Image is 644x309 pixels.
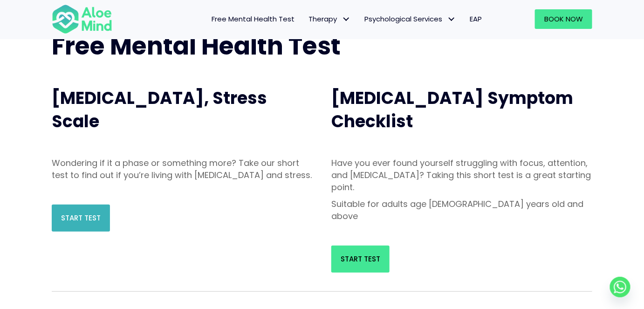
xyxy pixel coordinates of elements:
span: Free Mental Health Test [212,14,295,24]
nav: Menu [124,9,489,29]
a: Whatsapp [610,277,630,297]
p: Suitable for adults age [DEMOGRAPHIC_DATA] years old and above [331,198,592,222]
a: EAP [463,9,489,29]
span: Free Mental Health Test [52,29,341,63]
a: Start Test [52,205,110,232]
a: TherapyTherapy: submenu [301,9,357,29]
span: Psychological Services: submenu [445,13,458,26]
span: Book Now [544,14,583,24]
p: Wondering if it a phase or something more? Take our short test to find out if you’re living with ... [52,157,313,181]
span: EAP [470,14,482,24]
a: Book Now [535,9,592,29]
a: Psychological ServicesPsychological Services: submenu [357,9,463,29]
span: Therapy: submenu [339,13,353,26]
img: Aloe mind Logo [52,4,112,34]
a: Free Mental Health Test [205,9,301,29]
p: Have you ever found yourself struggling with focus, attention, and [MEDICAL_DATA]? Taking this sh... [331,157,592,193]
a: Start Test [331,246,390,273]
span: Start Test [341,254,380,264]
span: Therapy [308,14,350,24]
span: Start Test [61,213,101,223]
span: [MEDICAL_DATA] Symptom Checklist [331,86,573,133]
span: Psychological Services [364,14,456,24]
span: [MEDICAL_DATA], Stress Scale [52,86,267,133]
